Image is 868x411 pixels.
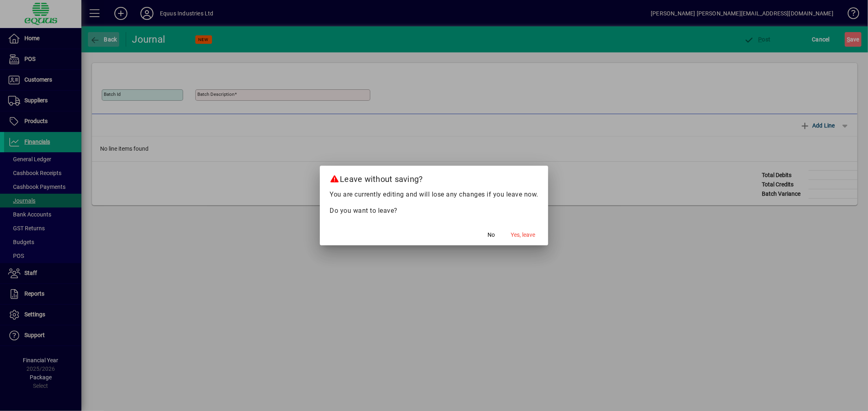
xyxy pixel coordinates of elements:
span: Yes, leave [511,231,535,239]
span: No [488,231,495,239]
button: No [478,227,504,242]
p: You are currently editing and will lose any changes if you leave now. [330,190,538,199]
h2: Leave without saving? [320,166,548,189]
p: Do you want to leave? [330,206,538,216]
button: Yes, leave [507,227,538,242]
